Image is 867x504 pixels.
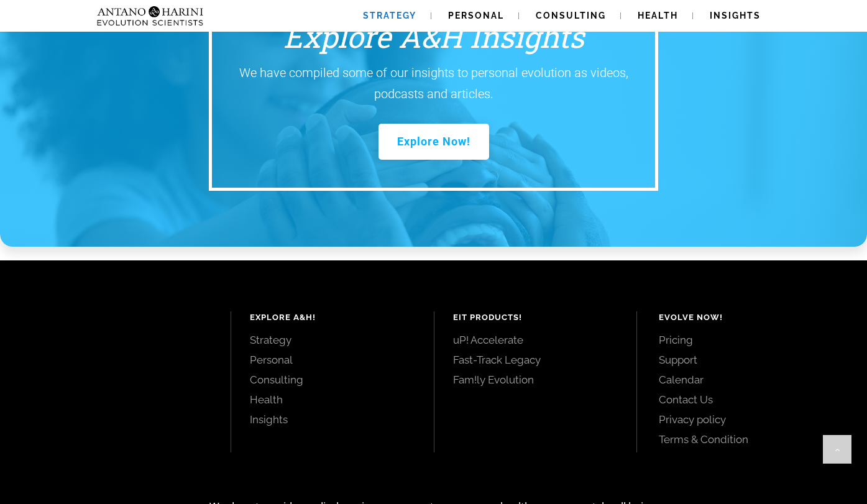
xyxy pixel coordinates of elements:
h3: Explore A&H Insights [221,17,646,56]
span: Consulting [536,11,606,21]
a: Personal [250,353,415,367]
span: Health [638,11,678,21]
a: Explore Now! [378,124,489,160]
a: Strategy [250,333,415,347]
a: Pricing [659,333,839,347]
a: Terms & Condition [659,433,839,446]
a: Contact Us [659,393,839,406]
a: Fam!ly Evolution [453,373,618,387]
span: Strategy [363,11,416,21]
span: Explore Now! [397,135,470,149]
a: Privacy policy [659,413,839,426]
h4: EIT Products! [453,311,618,324]
span: Insights [710,11,761,21]
h4: Evolve Now! [659,311,839,324]
a: Fast-Track Legacy [453,353,618,367]
a: Insights [250,413,415,426]
a: Calendar [659,373,839,387]
span: Personal [448,11,504,21]
a: uP! Accelerate [453,333,618,347]
p: We have compiled some of our insights to personal evolution as videos, podcasts and articles. [222,62,645,104]
a: Consulting [250,373,415,387]
a: Health [250,393,415,406]
h4: Explore A&H! [250,311,415,324]
a: Support [659,353,839,367]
